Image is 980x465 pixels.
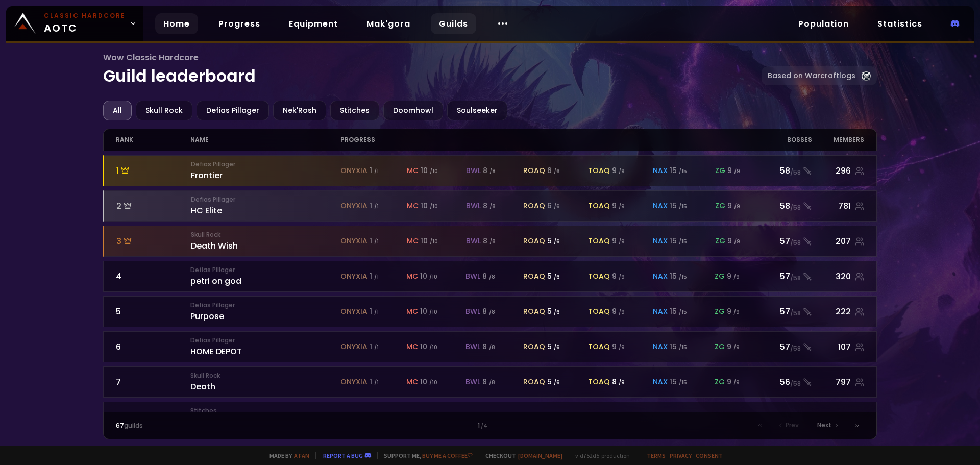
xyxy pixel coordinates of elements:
[588,271,610,282] span: toaq
[715,341,725,352] span: zg
[762,66,877,85] a: Based on Warcraftlogs
[340,236,367,247] span: onyxia
[554,167,560,175] small: / 6
[190,371,340,380] small: Skull Rock
[197,101,269,120] div: Defias Pillager
[103,331,877,362] a: 6Defias PillagerHOME DEPOTonyxia 1 /1mc 10 /10bwl 8 /8roaq 5 /6toaq 9 /9nax 15 /15zg 9 /957/58107
[547,341,560,352] div: 5
[116,411,191,424] div: 8
[727,306,740,317] div: 9
[523,306,545,317] span: roaq
[588,165,610,176] span: toaq
[303,421,677,430] div: 1
[619,167,625,175] small: / 9
[670,271,687,282] div: 15
[679,308,687,316] small: / 15
[790,344,801,353] small: / 58
[523,377,545,387] span: roaq
[190,406,340,415] small: Stitches
[489,308,495,316] small: / 8
[817,421,831,430] span: Next
[330,101,379,120] div: Stitches
[370,201,379,211] div: 1
[466,165,481,176] span: bwl
[812,270,865,283] div: 320
[116,200,191,212] div: 2
[518,452,562,459] a: [DOMAIN_NAME]
[588,306,610,317] span: toaq
[323,452,363,459] a: Report a bug
[523,201,545,211] span: roaq
[670,341,687,352] div: 15
[727,271,740,282] div: 9
[191,230,340,239] small: Skull Rock
[715,271,725,282] span: zg
[588,201,610,211] span: toaq
[812,340,865,353] div: 107
[554,379,560,386] small: / 6
[612,236,625,247] div: 9
[554,273,560,281] small: / 6
[752,235,812,248] div: 57
[103,155,877,186] a: 1Defias PillagerFrontieronyxia 1 /1mc 10 /10bwl 8 /8roaq 6 /6toaq 9 /9nax 15 /15zg 9 /958/58296
[547,236,560,247] div: 5
[790,238,801,248] small: / 58
[191,195,340,217] div: HC Elite
[407,236,419,247] span: mc
[752,340,812,353] div: 57
[190,336,340,358] div: HOME DEPOT
[482,306,495,317] div: 8
[653,271,668,282] span: nax
[554,308,560,316] small: / 6
[190,301,340,323] div: Purpose
[619,273,625,281] small: / 9
[653,341,668,352] span: nax
[465,341,480,352] span: bwl
[103,366,877,398] a: 7Skull RockDeathonyxia 1 /1mc 10 /10bwl 8 /8roaq 5 /6toaq 8 /9nax 15 /15zg 9 /956/58797
[370,271,379,282] div: 1
[790,168,801,177] small: / 58
[421,236,438,247] div: 10
[374,167,379,175] small: / 1
[790,274,801,283] small: / 58
[481,422,487,430] small: / 4
[370,306,379,317] div: 1
[420,306,437,317] div: 10
[812,305,865,318] div: 222
[465,306,480,317] span: bwl
[482,341,495,352] div: 8
[116,270,191,283] div: 4
[812,376,865,388] div: 797
[619,203,625,210] small: / 9
[103,226,877,257] a: 3Skull RockDeath Wishonyxia 1 /1mc 10 /10bwl 8 /8roaq 5 /6toaq 9 /9nax 15 /15zg 9 /957/58207
[116,235,191,248] div: 3
[733,379,740,386] small: / 9
[483,236,496,247] div: 8
[429,344,437,351] small: / 10
[430,238,438,246] small: / 10
[812,129,865,151] div: members
[679,273,687,281] small: / 15
[422,452,473,459] a: Buy me a coffee
[191,230,340,252] div: Death Wish
[116,421,303,430] div: guilds
[727,377,740,387] div: 9
[421,165,438,176] div: 10
[281,13,346,34] a: Equipment
[420,377,437,387] div: 10
[103,402,877,433] a: 8StitchesSoul of Irononyxia 1 /1mc 10 /10bwl 8 /8roaq 6 /6toaq 8 /9nax 15 /15zg 8 /956/58883
[103,51,762,64] span: Wow Classic Hardcore
[483,165,496,176] div: 8
[619,308,625,316] small: / 9
[116,376,191,388] div: 7
[554,203,560,210] small: / 6
[670,452,692,459] a: Privacy
[340,129,752,151] div: progress
[696,452,723,459] a: Consent
[407,201,419,211] span: mc
[340,201,367,211] span: onyxia
[547,165,560,176] div: 6
[447,101,507,120] div: Soulseeker
[752,200,812,212] div: 58
[340,377,367,387] span: onyxia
